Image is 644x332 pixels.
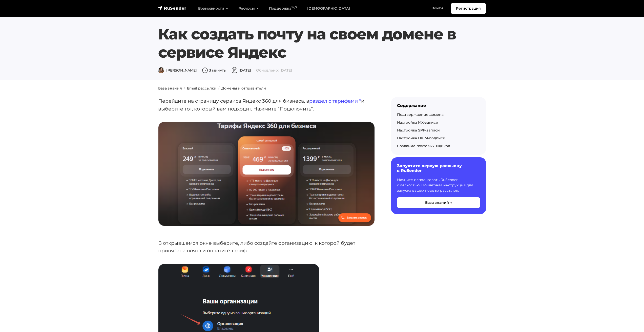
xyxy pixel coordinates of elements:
img: Время чтения [202,67,208,73]
a: Войти [426,3,448,13]
a: Возможности [193,3,233,14]
a: Регистрация [451,3,486,14]
a: База знаний [158,86,182,91]
h1: Как создать почту на своем домене в сервисе Яндекс [158,25,486,61]
span: Обновлено: [DATE] [256,68,292,73]
h6: Запустите первую рассылку в RuSender [397,163,480,173]
a: Домены и отправители [221,86,266,91]
a: Подтверждение домена [397,112,444,117]
a: Создание почтовых ящиков [397,144,450,148]
img: RuSender [158,6,186,11]
img: Тарифы Яндекс 360 для бизнеса [158,122,375,226]
a: Настройка MX-записи [397,120,438,125]
nav: breadcrumb [155,86,489,91]
a: Запустите первую рассылку в RuSender Начните использовать RuSender с легкостью. Пошаговая инструк... [391,157,486,214]
a: [DEMOGRAPHIC_DATA] [302,3,355,14]
span: 3 минуты [202,68,226,73]
a: Email рассылки [187,86,216,91]
span: [DATE] [232,68,251,73]
p: В открывшемся окне выберите, либо создайте организацию, к которой будет привязана почта и оплатит... [158,239,375,255]
button: База знаний → [397,197,480,208]
img: Дата публикации [232,67,238,73]
p: Начните использовать RuSender с легкостью. Пошаговая инструкция для запуска ваших первых рассылок. [397,177,480,193]
a: Настройка SPF-записи [397,128,440,132]
span: [PERSON_NAME] [158,68,197,73]
p: Перейдите на страницу сервиса Яндекс 360 для бизнеса, в и выберите тот, который вам подходит. Наж... [158,97,375,113]
a: раздел с тарифами [309,98,361,104]
sup: 24/7 [291,6,297,9]
a: Ресурсы [233,3,264,14]
div: Содержание [397,103,480,108]
a: Поддержка24/7 [264,3,302,14]
a: Настройка DKIM-подписи [397,136,445,140]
